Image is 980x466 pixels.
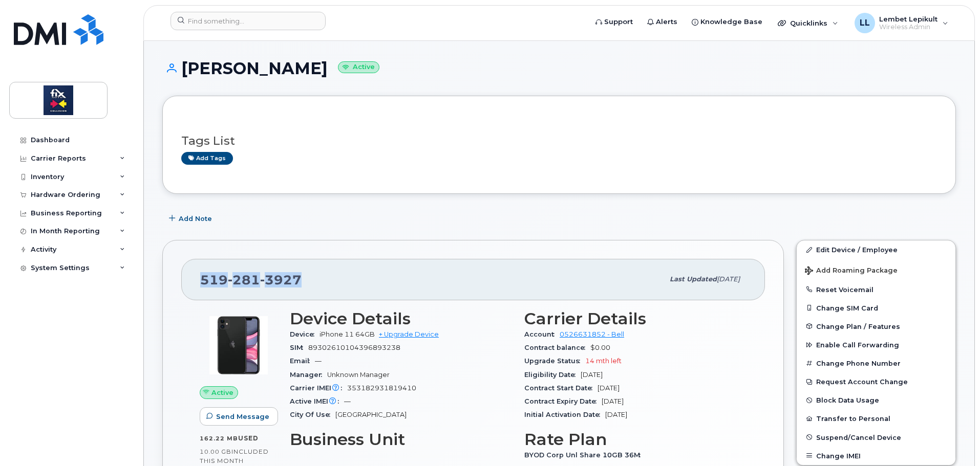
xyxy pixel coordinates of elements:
span: used [238,434,259,442]
span: Active [211,388,233,397]
a: + Upgrade Device [379,330,439,338]
span: City Of Use [290,411,335,418]
span: Suspend/Cancel Device [816,433,901,441]
button: Change Plan / Features [797,317,955,336]
span: [DATE] [605,411,627,418]
button: Reset Voicemail [797,280,955,299]
span: Active IMEI [290,397,344,405]
span: [DATE] [717,275,740,283]
span: Change Plan / Features [816,322,900,330]
span: SIM [290,344,308,351]
span: — [315,357,322,365]
span: 281 [228,272,260,287]
h3: Business Unit [290,430,512,449]
small: Active [338,61,379,73]
span: included this month [200,448,269,464]
h1: [PERSON_NAME] [162,59,956,77]
span: Eligibility Date [524,371,581,379]
button: Add Roaming Package [797,259,955,280]
span: Account [524,330,560,338]
span: 89302610104396893238 [308,344,400,351]
span: Manager [290,371,327,379]
span: Enable Call Forwarding [816,341,899,349]
span: Add Note [179,214,212,224]
button: Transfer to Personal [797,409,955,428]
span: Email [290,357,315,365]
span: iPhone 11 64GB [319,330,375,338]
span: 10.00 GB [200,448,231,455]
span: 162.22 MB [200,435,238,442]
img: iPhone_11.jpg [208,315,269,376]
span: Contract Start Date [524,384,598,392]
span: 353182931819410 [347,384,416,392]
span: BYOD Corp Unl Share 10GB 36M [524,451,646,459]
h3: Rate Plan [524,430,747,449]
h3: Device Details [290,309,512,328]
span: Unknown Manager [327,371,390,379]
span: 519 [200,272,302,287]
span: Upgrade Status [524,357,585,365]
button: Add Note [162,209,221,228]
span: — [344,397,351,405]
a: Add tags [181,152,233,165]
span: Last updated [670,275,717,283]
span: [GEOGRAPHIC_DATA] [335,411,407,418]
button: Request Account Change [797,372,955,391]
button: Suspend/Cancel Device [797,428,955,447]
button: Change Phone Number [797,354,955,372]
button: Enable Call Forwarding [797,336,955,354]
button: Change IMEI [797,447,955,465]
button: Block Data Usage [797,391,955,409]
h3: Tags List [181,135,937,147]
span: [DATE] [598,384,620,392]
h3: Carrier Details [524,309,747,328]
span: [DATE] [581,371,603,379]
span: 3927 [260,272,302,287]
span: Contract Expiry Date [524,397,602,405]
span: Initial Activation Date [524,411,605,418]
span: Device [290,330,319,338]
span: Carrier IMEI [290,384,347,392]
button: Send Message [200,407,278,426]
span: [DATE] [602,397,624,405]
span: Add Roaming Package [805,267,898,276]
button: Change SIM Card [797,299,955,317]
span: Contract balance [524,344,590,351]
a: Edit Device / Employee [797,240,955,259]
span: Send Message [216,412,269,421]
span: 14 mth left [585,357,622,365]
span: $0.00 [590,344,610,351]
a: 0526631852 - Bell [560,330,624,338]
